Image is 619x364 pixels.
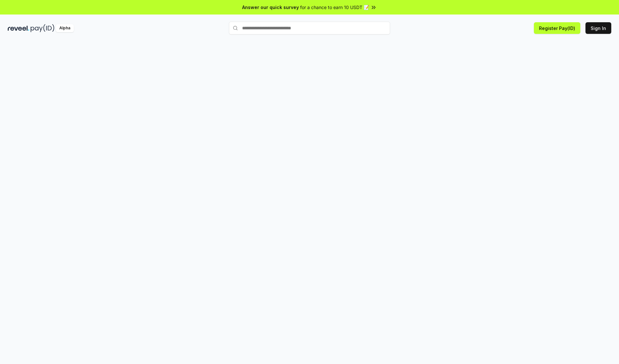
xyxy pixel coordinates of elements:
div: Alpha [56,24,74,32]
span: for a chance to earn 10 USDT 📝 [300,4,369,11]
button: Sign In [585,22,611,34]
span: Answer our quick survey [242,4,299,11]
img: pay_id [31,24,54,32]
img: reveel_dark [8,24,29,32]
button: Register Pay(ID) [534,22,580,34]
